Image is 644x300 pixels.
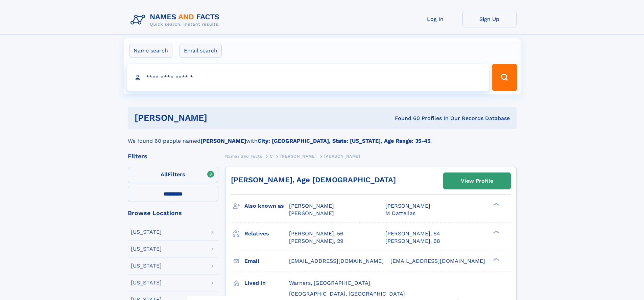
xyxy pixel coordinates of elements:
[131,263,162,269] div: [US_STATE]
[258,138,430,144] b: City: [GEOGRAPHIC_DATA], State: [US_STATE], Age Range: 35-45
[131,229,162,235] div: [US_STATE]
[131,280,162,285] div: [US_STATE]
[270,152,273,160] a: C
[444,173,510,189] a: View Profile
[461,173,493,189] div: View Profile
[492,202,500,207] div: ❯
[127,64,489,91] input: search input
[200,138,246,144] b: [PERSON_NAME]
[270,154,273,159] span: C
[289,237,343,245] a: [PERSON_NAME], 29
[244,255,289,267] h3: Email
[280,154,316,159] span: [PERSON_NAME]
[180,44,222,58] label: Email search
[289,230,343,237] a: [PERSON_NAME], 56
[244,228,289,239] h3: Relatives
[129,44,172,58] label: Name search
[385,237,440,245] a: [PERSON_NAME], 68
[492,64,517,91] button: Search Button
[385,210,415,216] span: M Dattellas
[289,210,334,216] span: [PERSON_NAME]
[244,200,289,212] h3: Also known as
[324,154,360,159] span: [PERSON_NAME]
[492,257,500,261] div: ❯
[289,203,334,209] span: [PERSON_NAME]
[128,210,218,216] div: Browse Locations
[289,280,370,286] span: Warners, [GEOGRAPHIC_DATA]
[128,129,517,145] div: We found 60 people named with .
[128,167,218,183] label: Filters
[128,153,218,159] div: Filters
[492,230,500,234] div: ❯
[231,176,396,184] a: [PERSON_NAME], Age [DEMOGRAPHIC_DATA]
[385,230,440,237] a: [PERSON_NAME], 64
[280,152,316,160] a: [PERSON_NAME]
[385,203,430,209] span: [PERSON_NAME]
[390,258,485,264] span: [EMAIL_ADDRESS][DOMAIN_NAME]
[131,246,162,252] div: [US_STATE]
[289,258,384,264] span: [EMAIL_ADDRESS][DOMAIN_NAME]
[128,11,225,29] img: Logo Names and Facts
[462,11,517,27] a: Sign Up
[161,171,168,178] span: All
[408,11,462,27] a: Log In
[135,114,301,122] h1: [PERSON_NAME]
[301,115,510,122] div: Found 60 Profiles In Our Records Database
[225,152,262,160] a: Names and Facts
[289,291,405,297] span: [GEOGRAPHIC_DATA], [GEOGRAPHIC_DATA]
[244,277,289,289] h3: Lived in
